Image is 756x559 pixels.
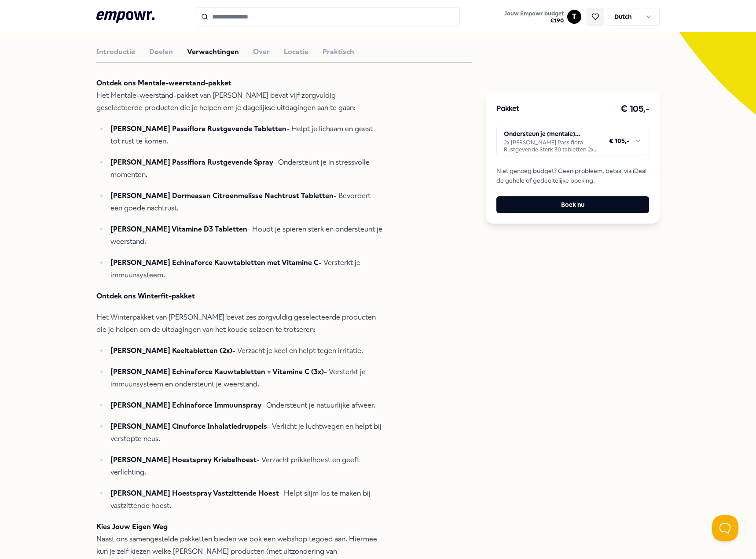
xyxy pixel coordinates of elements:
[110,191,334,200] strong: [PERSON_NAME] Dormeasan Citroenmelisse Nachtrust Tabletten
[110,190,382,214] p: - Bevordert een goede nachtrust.
[196,7,460,26] input: Search for products, categories or subcategories
[110,258,319,267] strong: [PERSON_NAME] Echinaforce Kauwtabletten met Vitamine C
[110,223,382,248] p: - Houdt je spieren sterk en ondersteunt je weerstand.
[284,46,308,58] button: Locatie
[620,102,650,116] h3: € 105,-
[187,46,239,58] button: Verwachtingen
[110,225,247,233] strong: [PERSON_NAME] Vitamine D3 Tabletten
[96,46,135,58] button: Introductie
[96,79,231,87] strong: Ontdek ons Mentale-weerstand-pakket
[110,156,382,181] p: - Ondersteunt je in stressvolle momenten.
[323,46,354,58] button: Praktisch
[110,489,279,497] strong: [PERSON_NAME] Hoestspray Vastzittende Hoest
[110,345,382,357] p: - Verzacht je keel en helpt tegen irritatie.
[253,46,270,58] button: Over
[110,454,382,478] p: - Verzacht prikkelhoest en geeft verlichting.
[504,17,564,24] span: € 190
[96,77,382,114] p: Het Mentale-weerstand-pakket van [PERSON_NAME] bevat vijf zorgvuldig geselecteerde producten die ...
[712,515,738,541] iframe: Help Scout Beacon - Open
[503,8,565,26] button: Jouw Empowr budget€190
[110,368,324,376] strong: [PERSON_NAME] Echinaforce Kauwtabletten + Vitamine C (3x)
[110,420,382,445] p: - Verlicht je luchtwegen en helpt bij verstopte neus.
[110,125,286,133] strong: [PERSON_NAME] Passiflora Rustgevende Tabletten
[110,487,382,512] p: - Helpt slijm los te maken bij vastzittende hoest.
[110,399,382,412] p: - Ondersteunt je natuurlijke afweer.
[96,311,382,336] p: Het Winterpakket van [PERSON_NAME] bevat zes zorgvuldig geselecteerde producten die je helpen om ...
[110,158,273,166] strong: [PERSON_NAME] Passiflora Rustgevende Spray
[96,292,195,300] strong: Ontdek ons Winterfit-pakket
[496,166,649,186] span: Niet genoeg budget? Geen probleem, betaal via iDeal de gehele of gedeeltelijke boeking.
[110,422,267,430] strong: [PERSON_NAME] Cinuforce Inhalatiedruppels
[96,522,168,531] strong: Kies Jouw Eigen Weg
[504,10,564,17] span: Jouw Empowr budget
[501,7,567,26] a: Jouw Empowr budget€190
[110,123,382,147] p: - Helpt je lichaam en geest tot rust te komen.
[110,366,382,390] p: - Versterkt je immuunsysteem en ondersteunt je weerstand.
[496,196,649,213] button: Boek nu
[110,456,257,464] strong: [PERSON_NAME] Hoestspray Kriebelhoest
[110,346,232,355] strong: [PERSON_NAME] Keeltabletten (2x)
[110,257,382,281] p: - Versterkt je immuunsysteem.
[110,401,261,409] strong: [PERSON_NAME] Echinaforce Immuunspray
[149,46,173,58] button: Doelen
[496,103,519,115] h3: Pakket
[567,10,581,24] button: T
